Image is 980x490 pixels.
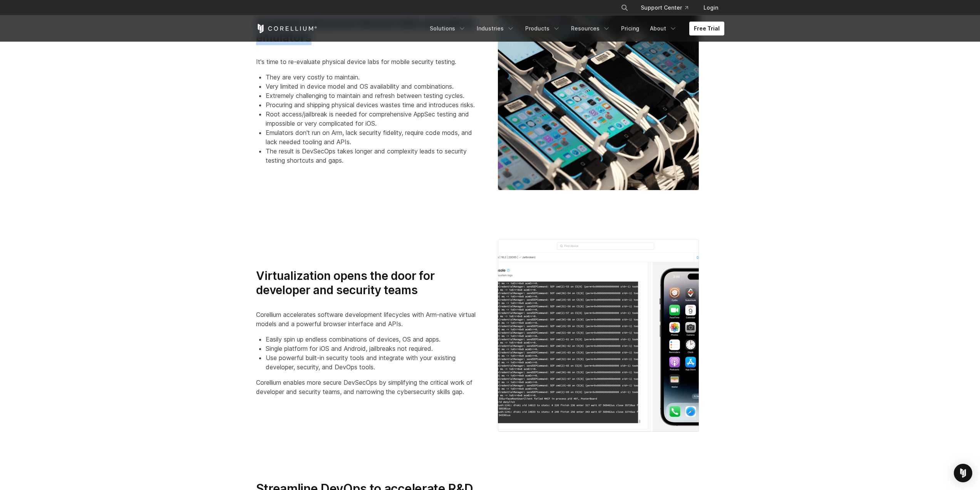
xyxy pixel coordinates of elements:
li: The result is DevSecOps takes longer and complexity leads to security testing shortcuts and gaps. [266,146,482,165]
li: Emulators don't run on Arm, lack security fidelity, require code mods, and lack needed tooling an... [266,128,482,146]
li: Very limited in device model and OS availability and combinations. [266,82,482,91]
p: Corellium accelerates software development lifecycles with Arm-native virtual models and a powerf... [256,310,482,328]
a: Login [697,1,724,15]
li: Single platform for iOS and Android, jailbreaks not required. [266,344,482,353]
li: Use powerful built-in security tools and integrate with your existing developer, security, and De... [266,353,482,372]
a: Pricing [616,22,644,35]
a: Resources [566,22,615,35]
a: Support Center [635,1,694,15]
li: Easily spin up endless combinations of devices, OS and apps. [266,335,482,344]
a: Products [521,22,565,35]
div: Navigation Menu [611,1,724,15]
p: It's time to re-evaluate physical device labs for mobile security testing. [256,57,482,66]
button: Search [618,1,632,15]
li: Procuring and shipping physical devices wastes time and introduces risks. [266,100,482,109]
a: Solutions [425,22,471,35]
a: Corellium Home [256,24,317,33]
a: Industries [472,22,519,35]
li: They are very costly to maintain. [266,72,482,82]
a: About [645,22,682,35]
p: Corellium enables more secure DevSecOps by simplifying the critical work of developer and securit... [256,378,482,396]
a: Free Trial [689,22,724,35]
li: Extremely challenging to maintain and refresh between testing cycles. [266,91,482,100]
h3: Virtualization opens the door for developer and security teams [256,269,482,298]
div: Open Intercom Messenger [954,464,972,482]
div: Navigation Menu [425,22,724,35]
img: Streamline DevSecOps Mobile Devices to accelerate R&D [498,239,699,432]
li: Root access/jailbreak is needed for comprehensive AppSec testing and impossible or very complicat... [266,109,482,128]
